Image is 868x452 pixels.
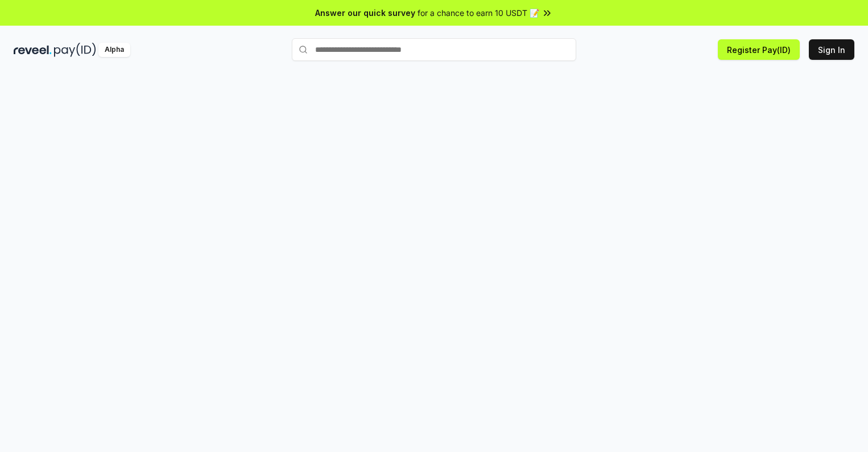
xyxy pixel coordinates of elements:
[418,7,539,19] span: for a chance to earn 10 USDT 📝
[718,39,800,60] button: Register Pay(ID)
[98,43,130,57] div: Alpha
[54,43,96,57] img: pay_id
[14,43,52,57] img: reveel_dark
[809,39,854,60] button: Sign In
[315,7,415,19] span: Answer our quick survey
